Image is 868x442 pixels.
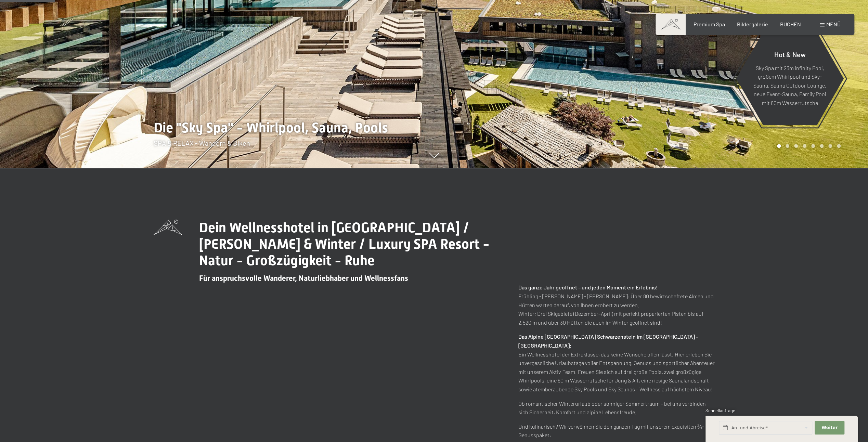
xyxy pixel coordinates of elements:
[518,284,658,290] strong: Das ganze Jahr geöffnet – und jeden Moment ein Erlebnis!
[693,21,725,27] a: Premium Spa
[837,144,841,148] div: Carousel Page 8
[737,21,768,27] a: Bildergalerie
[811,144,815,148] div: Carousel Page 5
[794,144,798,148] div: Carousel Page 3
[736,31,844,126] a: Hot & New Sky Spa mit 23m Infinity Pool, großem Whirlpool und Sky-Sauna, Sauna Outdoor Lounge, ne...
[820,144,824,148] div: Carousel Page 6
[774,50,806,58] span: Hot & New
[826,21,841,27] span: Menü
[780,21,801,27] a: BUCHEN
[775,144,841,148] div: Carousel Pagination
[199,220,490,269] span: Dein Wellnesshotel in [GEOGRAPHIC_DATA] / [PERSON_NAME] & Winter / Luxury SPA Resort - Natur - Gr...
[821,425,838,431] span: Weiter
[803,144,806,148] div: Carousel Page 4
[705,408,735,413] span: Schnellanfrage
[786,144,789,148] div: Carousel Page 2
[518,333,698,349] strong: Das Alpine [GEOGRAPHIC_DATA] Schwarzenstein im [GEOGRAPHIC_DATA] – [GEOGRAPHIC_DATA]:
[199,274,408,283] span: Für anspruchsvolle Wanderer, Naturliebhaber und Wellnessfans
[753,63,827,107] p: Sky Spa mit 23m Infinity Pool, großem Whirlpool und Sky-Sauna, Sauna Outdoor Lounge, neue Event-S...
[518,399,715,417] p: Ob romantischer Winterurlaub oder sonniger Sommertraum – bei uns verbinden sich Sicherheit, Komfo...
[518,283,715,327] p: Frühling - [PERSON_NAME] - [PERSON_NAME]: Über 80 bewirtschaftete Almen und Hütten warten darauf,...
[828,144,832,148] div: Carousel Page 7
[815,421,844,435] button: Weiter
[518,332,715,393] p: Ein Wellnesshotel der Extraklasse, das keine Wünsche offen lässt. Hier erleben Sie unvergessliche...
[777,144,781,148] div: Carousel Page 1 (Current Slide)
